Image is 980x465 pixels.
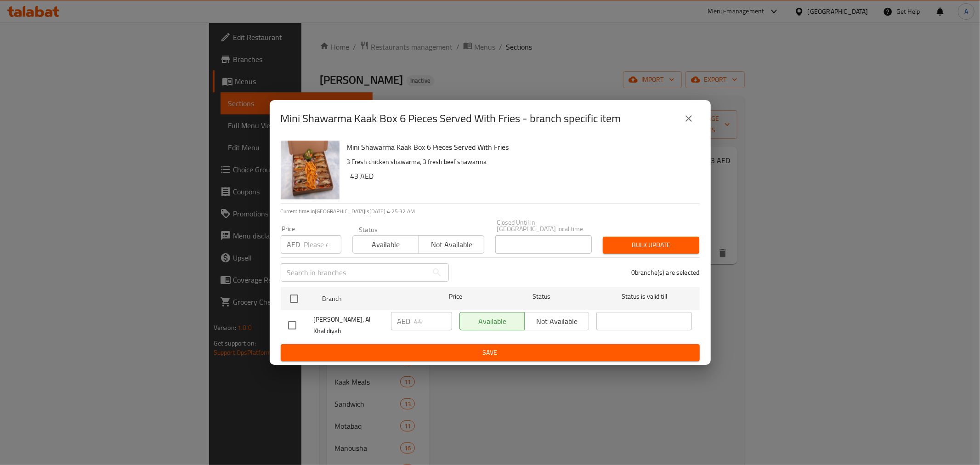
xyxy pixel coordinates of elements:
[603,237,699,254] button: Bulk update
[281,263,428,282] input: Search in branches
[357,238,415,251] span: Available
[322,293,418,305] span: Branch
[281,207,700,215] p: Current time in [GEOGRAPHIC_DATA] is [DATE] 4:25:32 AM
[397,316,411,327] p: AED
[422,238,481,251] span: Not available
[425,291,486,302] span: Price
[347,141,692,153] h6: Mini Shawarma Kaak Box 6 Pieces Served With Fries
[596,291,692,302] span: Status is valid till
[281,141,340,199] img: Mini Shawarma Kaak Box 6 Pieces Served With Fries
[678,108,700,130] button: close
[288,347,692,358] span: Save
[304,235,341,254] input: Please enter price
[287,239,300,250] p: AED
[631,268,700,277] p: 0 branche(s) are selected
[610,239,692,251] span: Bulk update
[281,344,700,361] button: Save
[414,312,452,330] input: Please enter price
[351,170,692,182] h6: 43 AED
[352,235,419,254] button: Available
[493,291,589,302] span: Status
[314,314,384,337] span: [PERSON_NAME], Al Khalidiyah
[418,235,484,254] button: Not available
[347,156,692,168] p: 3 Fresh chicken shawarma, 3 fresh beef shawarma
[281,111,621,126] h2: Mini Shawarma Kaak Box 6 Pieces Served With Fries - branch specific item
